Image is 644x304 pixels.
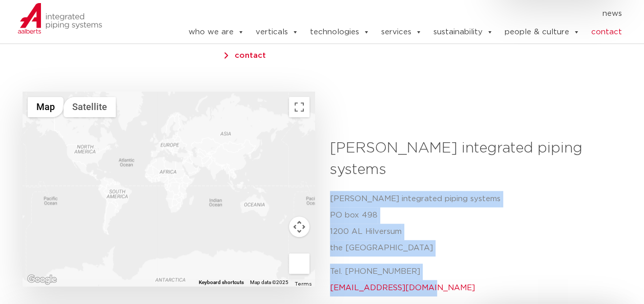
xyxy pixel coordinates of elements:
p: Tel. [PHONE_NUMBER] [330,264,614,296]
a: contact [235,52,266,59]
a: contact [591,22,621,42]
img: Google [25,273,59,286]
button: Show satellite imagery [64,97,116,117]
span: Map data ©2025 [250,279,288,285]
p: [PERSON_NAME] integrated piping systems PO box 498 1200 AL Hilversum the [GEOGRAPHIC_DATA] [330,191,614,256]
a: [EMAIL_ADDRESS][DOMAIN_NAME] [330,284,475,292]
a: technologies [309,22,369,42]
button: Keyboard shortcuts [199,279,244,286]
button: Show street map [28,97,64,117]
a: verticals [255,22,298,42]
a: services [381,22,422,42]
a: Terms (opens in new tab) [295,281,311,287]
h3: [PERSON_NAME] integrated piping systems [330,138,614,181]
a: sustainability [433,22,493,42]
a: people & culture [504,22,579,42]
button: Map camera controls [289,216,309,237]
a: news [602,6,621,22]
a: who we are [188,22,244,42]
button: Toggle fullscreen view [289,97,309,117]
a: Open this area in Google Maps (opens a new window) [25,273,59,286]
nav: Menu [157,6,622,22]
button: Drag Pegman onto the map to open Street View [289,253,309,274]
